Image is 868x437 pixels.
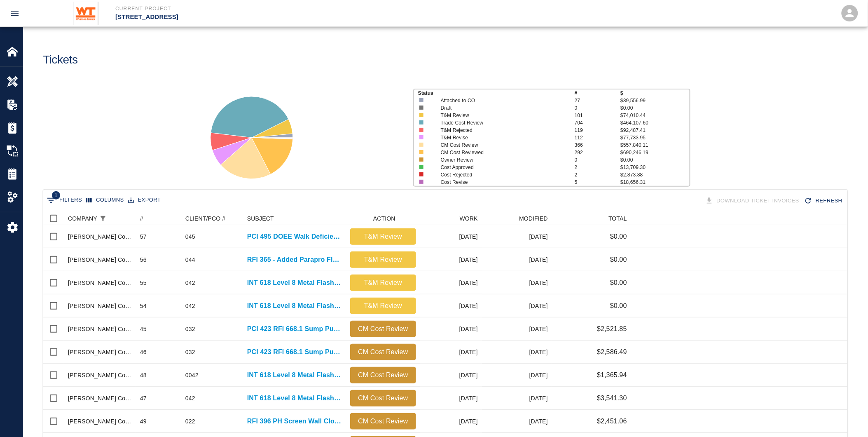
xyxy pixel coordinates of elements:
p: $0.00 [610,301,627,311]
p: 27 [575,97,620,104]
div: 042 [185,302,195,310]
p: CM Cost Reviewed [441,149,562,156]
p: # [575,89,620,97]
p: 119 [575,127,620,134]
p: $2,451.06 [597,416,627,426]
div: 032 [185,348,195,356]
div: TOTAL [552,212,631,225]
div: # [136,212,181,225]
div: [DATE] [420,387,482,410]
p: T&M Review [353,278,413,288]
p: $464,107.60 [620,119,689,127]
p: $690,246.19 [620,149,689,156]
p: $1,365.94 [597,370,627,380]
div: Gordon Contractors [68,302,132,310]
a: RFI 365 - Added Parapro Flashing [247,255,342,265]
div: 042 [185,394,195,402]
button: Show filters [97,213,109,224]
div: [DATE] [482,364,552,387]
p: 2 [575,171,620,179]
div: [DATE] [482,387,552,410]
div: WORK [420,212,482,225]
p: $13,709.30 [620,164,689,171]
div: [DATE] [420,225,482,248]
div: Gordon Contractors [68,279,132,287]
p: 101 [575,112,620,119]
p: 366 [575,141,620,149]
div: 022 [185,417,195,425]
p: $18,656.31 [620,179,689,186]
div: 45 [140,325,147,333]
a: RFI 396 PH Screen Wall Close-In Detail [247,416,342,426]
p: Cost Approved [441,164,562,171]
div: 49 [140,417,147,425]
div: [DATE] [420,364,482,387]
a: PCI 495 DOEE Walk Deficiencies [247,232,342,242]
p: CM Cost Review [353,416,413,426]
p: T&M Review [353,255,413,265]
p: [STREET_ADDRESS] [115,12,479,22]
a: PCI 423 RFI 668.1 Sump Pump Detail [247,347,342,357]
p: CM Cost Review [353,370,413,380]
p: $92,487.41 [620,127,689,134]
p: $2,521.85 [597,324,627,334]
a: PCI 423 RFI 668.1 Sump Pump Detail [247,324,342,334]
p: T&M Rejected [441,127,562,134]
a: INT 618 Level 8 Metal Flashings Rework [247,301,342,311]
p: T&M Review [353,232,413,242]
p: 292 [575,149,620,156]
p: 2 [575,164,620,171]
p: 5 [575,179,620,186]
div: [DATE] [482,248,552,271]
div: 47 [140,394,147,402]
div: 46 [140,348,147,356]
div: [DATE] [420,341,482,364]
button: Show filters [45,194,84,207]
div: Gordon Contractors [68,371,132,379]
div: 045 [185,233,195,241]
div: Tickets download in groups of 15 [704,194,803,208]
div: [DATE] [482,271,552,294]
div: CLIENT/PCO # [181,212,243,225]
button: Sort [109,213,120,224]
p: CM Cost Review [353,393,413,403]
div: [DATE] [482,341,552,364]
div: 0042 [185,371,199,379]
iframe: Chat Widget [827,397,868,437]
a: INT 618 Level 8 Metal Flashings Rework [247,278,342,288]
div: 55 [140,279,147,287]
div: SUBJECT [243,212,346,225]
img: Whiting-Turner [73,2,99,25]
div: [DATE] [420,294,482,317]
div: [DATE] [482,410,552,433]
p: T&M Review [353,301,413,311]
div: Gordon Contractors [68,325,132,333]
p: $0.00 [610,255,627,265]
p: INT 618 Level 8 Metal Flashings Rework [247,370,342,380]
p: Cost Revise [441,179,562,186]
p: $0.00 [610,278,627,288]
div: MODIFIED [482,212,552,225]
div: [DATE] [482,317,552,341]
p: $0.00 [620,156,689,164]
div: ACTION [346,212,420,225]
div: Gordon Contractors [68,417,132,425]
p: Status [418,89,575,97]
div: 1 active filter [97,213,109,224]
p: Attached to CO [441,97,562,104]
div: SUBJECT [247,212,274,225]
h1: Tickets [43,53,78,67]
div: ACTION [373,212,395,225]
div: 48 [140,371,147,379]
button: Refresh [802,194,846,208]
p: $39,556.99 [620,97,689,104]
a: INT 618 Level 8 Metal Flashings Rework [247,393,342,403]
div: [DATE] [420,317,482,341]
p: Trade Cost Review [441,119,562,127]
